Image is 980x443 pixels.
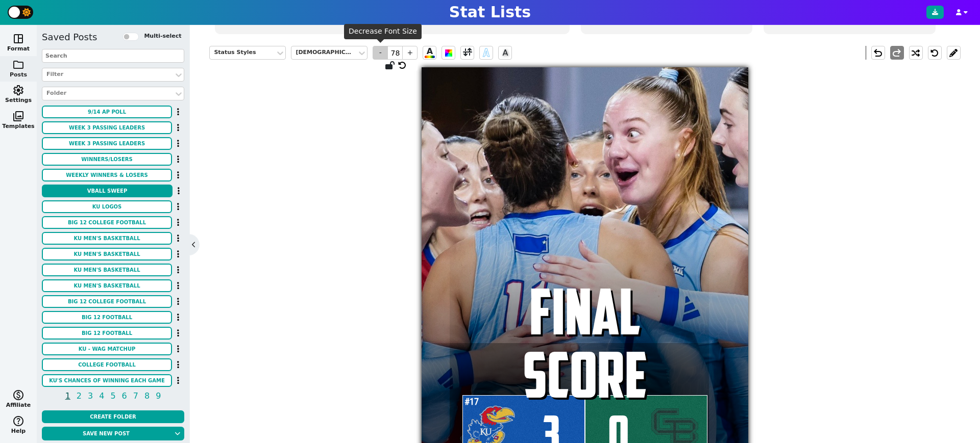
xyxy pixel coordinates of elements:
span: help [12,415,24,427]
button: KU'S CHANCES OF WINNING EACH GAME [42,374,172,387]
button: KU LOGOS [42,200,172,213]
span: 7 [132,389,140,402]
label: Multi-select [144,32,181,41]
span: undo [872,47,884,59]
div: #17 [463,395,481,408]
button: BIG 12 FOOTBALL [42,311,172,324]
button: redo [890,46,904,60]
span: FINAL SCORE [519,275,651,410]
span: A [498,46,512,60]
span: photo_library [12,110,24,122]
button: WEEK 3 PASSING LEADERS [42,137,172,150]
button: KU MEN'S BASKETBALL [42,279,172,292]
input: Search [42,49,184,63]
button: WINNERS/LOSERS [42,153,172,166]
button: KU MEN'S BASKETBALL [42,248,172,260]
span: monetization_on [12,389,24,401]
span: 4 [97,389,106,402]
button: Create Folder [42,410,184,423]
span: 5 [109,389,117,402]
span: settings [12,84,24,96]
button: WEEK 3 PASSING LEADERS [42,121,172,134]
span: + [402,46,418,60]
span: space_dashboard [12,33,24,45]
span: redo [891,47,903,59]
button: Save new post [42,427,170,440]
span: 2 [75,389,83,402]
span: 3 [86,389,94,402]
button: 9/14 AP POLL [42,106,172,118]
button: BIG 12 COLLEGE FOOTBALL [42,295,172,308]
button: undo [871,46,885,60]
div: Status Styles [214,48,271,57]
button: KU MEN'S BASKETBALL [42,264,172,276]
div: [DEMOGRAPHIC_DATA] Captain [296,48,353,57]
span: 6 [120,389,129,402]
h5: Saved Posts [42,32,97,43]
span: A [483,44,489,61]
button: KU MEN'S BASKETBALL [42,232,172,245]
button: WEEKLY WINNERS & LOSERS [42,169,172,181]
button: KU - WAG Matchup [42,343,172,355]
button: COLLEGE FOOTBALL [42,358,172,371]
span: 9 [154,389,162,402]
button: VBALL SWEEP [42,185,173,197]
span: 1 [64,389,72,402]
button: BIG 12 FOOTBALL [42,327,172,340]
span: - [373,46,388,60]
button: BIG 12 COLLEGE FOOTBALL [42,216,172,229]
span: folder [12,59,24,71]
span: 8 [143,389,151,402]
h1: Stat Lists [449,3,531,21]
